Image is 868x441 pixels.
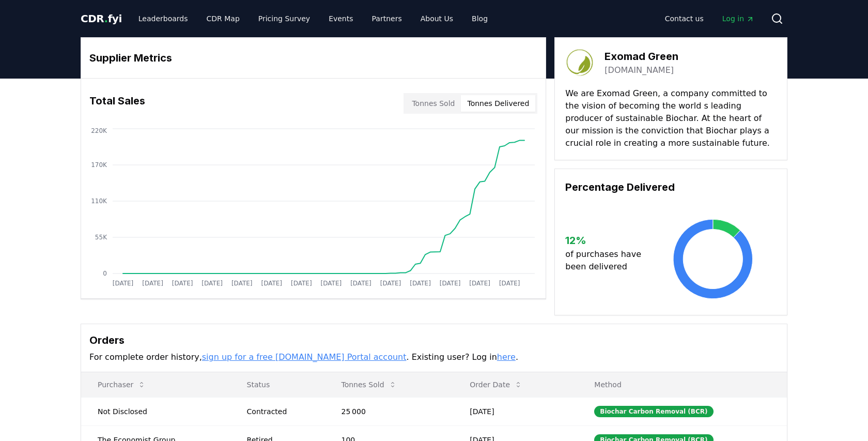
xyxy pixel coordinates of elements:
[605,49,678,64] h3: Exomad Green
[89,50,537,66] h3: Supplier Metrics
[364,9,410,28] a: Partners
[261,280,282,287] tspan: [DATE]
[142,280,163,287] tspan: [DATE]
[324,397,453,425] td: 25 000
[586,379,779,390] p: Method
[81,12,122,25] span: CDR fyi
[130,9,196,28] a: Leaderboards
[202,352,407,362] a: sign up for a free [DOMAIN_NAME] Portal account
[172,280,193,287] tspan: [DATE]
[657,9,712,28] a: Contact us
[350,280,371,287] tspan: [DATE]
[499,280,520,287] tspan: [DATE]
[81,11,122,26] a: CDR.fyi
[291,280,312,287] tspan: [DATE]
[247,406,317,417] div: Contracted
[250,9,318,28] a: Pricing Survey
[497,352,516,362] a: here
[657,9,763,28] nav: Main
[594,406,713,417] div: Biochar Carbon Removal (BCR)
[91,127,107,134] tspan: 220K
[103,270,107,277] tspan: 0
[89,332,779,348] h3: Orders
[714,9,763,28] a: Log in
[89,351,779,363] p: For complete order history, . Existing user? Log in .
[565,48,594,77] img: Exomad Green-logo
[453,397,578,425] td: [DATE]
[95,234,107,241] tspan: 55K
[321,280,342,287] tspan: [DATE]
[89,374,154,395] button: Purchaser
[104,12,108,25] span: .
[410,280,431,287] tspan: [DATE]
[406,95,461,112] button: Tonnes Sold
[333,374,405,395] button: Tonnes Sold
[463,9,496,28] a: Blog
[89,93,145,114] h3: Total Sales
[722,13,754,24] span: Log in
[565,233,649,248] h3: 12 %
[469,280,490,287] tspan: [DATE]
[380,280,401,287] tspan: [DATE]
[130,9,496,28] nav: Main
[565,87,777,149] p: We are Exomad Green, a company committed to the vision of becoming the world s leading producer o...
[605,64,674,77] a: [DOMAIN_NAME]
[239,379,317,390] p: Status
[565,179,777,195] h3: Percentage Delivered
[565,248,649,273] p: of purchases have been delivered
[320,9,361,28] a: Events
[91,197,107,205] tspan: 110K
[461,374,531,395] button: Order Date
[91,161,107,169] tspan: 170K
[81,397,230,425] td: Not Disclosed
[231,280,253,287] tspan: [DATE]
[440,280,461,287] tspan: [DATE]
[412,9,461,28] a: About Us
[202,280,223,287] tspan: [DATE]
[198,9,248,28] a: CDR Map
[461,95,535,112] button: Tonnes Delivered
[113,280,134,287] tspan: [DATE]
